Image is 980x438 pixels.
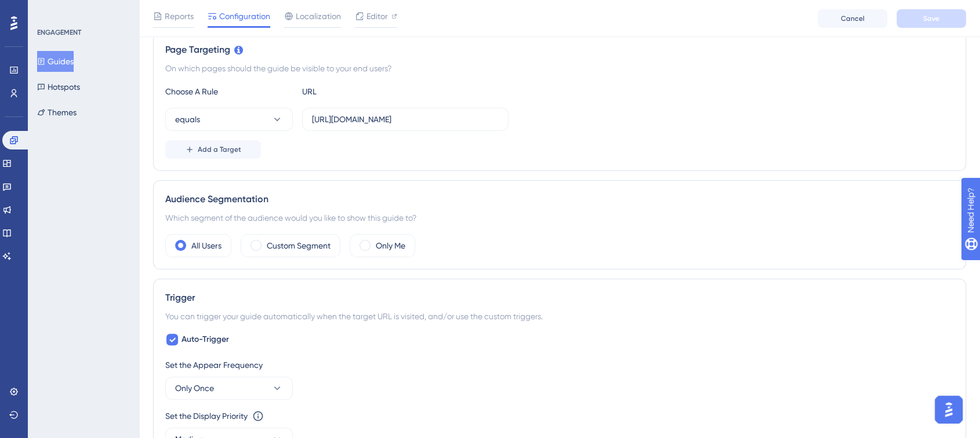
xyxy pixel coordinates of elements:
div: URL [302,85,430,98]
button: Only Once [165,377,293,400]
div: On which pages should the guide be visible to your end users? [165,61,954,75]
iframe: UserGuiding AI Assistant Launcher [931,392,966,427]
label: Only Me [376,239,405,253]
span: Configuration [219,9,270,23]
span: Add a Target [198,145,241,154]
input: yourwebsite.com/path [312,113,499,126]
label: All Users [191,239,222,253]
span: Save [923,14,939,23]
button: equals [165,108,293,131]
button: Guides [37,51,74,72]
div: Which segment of the audience would you like to show this guide to? [165,211,954,225]
span: equals [175,112,200,126]
div: Set the Display Priority [165,409,248,423]
div: Audience Segmentation [165,192,954,206]
div: Page Targeting [165,43,954,57]
span: Only Once [175,381,214,395]
button: Cancel [818,9,887,28]
button: Save [896,9,966,28]
label: Custom Segment [267,239,331,253]
div: Set the Appear Frequency [165,358,954,372]
span: Reports [165,9,194,23]
div: Trigger [165,291,954,305]
button: Hotspots [37,76,80,97]
button: Add a Target [165,140,261,159]
span: Cancel [841,14,865,23]
span: Localization [296,9,341,23]
span: Editor [366,9,388,23]
div: You can trigger your guide automatically when the target URL is visited, and/or use the custom tr... [165,309,954,323]
div: Choose A Rule [165,85,293,98]
span: Need Help? [27,3,72,17]
span: Auto-Trigger [182,333,229,346]
button: Themes [37,102,77,123]
div: ENGAGEMENT [37,28,81,37]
